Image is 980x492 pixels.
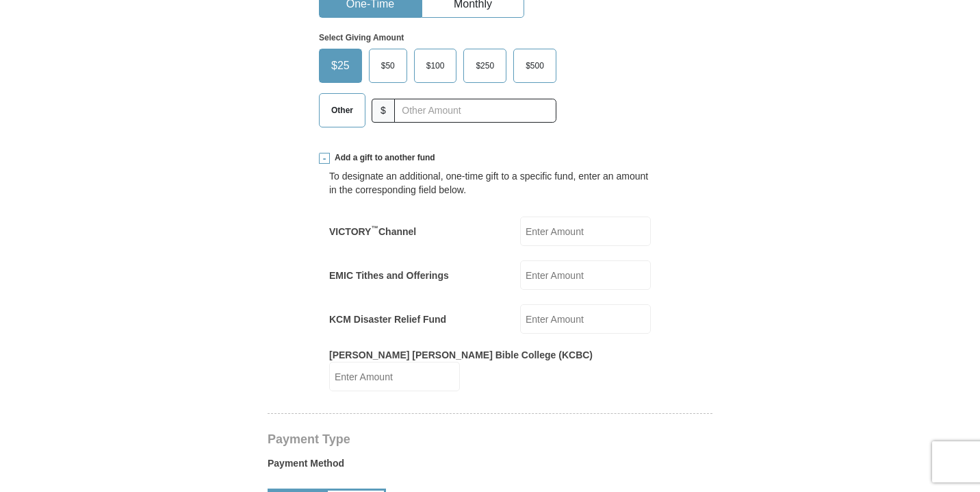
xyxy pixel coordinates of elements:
span: $ [372,99,395,123]
input: Enter Amount [520,304,651,334]
input: Enter Amount [329,362,460,391]
div: To designate an additional, one-time gift to a specific fund, enter an amount in the correspondin... [329,169,651,197]
span: Add a gift to another fund [330,152,435,164]
span: $100 [420,56,452,76]
input: Enter Amount [520,260,651,290]
input: Enter Amount [520,217,651,246]
strong: Select Giving Amount [319,33,404,42]
label: Payment Method [268,456,712,477]
label: VICTORY Channel [329,225,416,238]
label: [PERSON_NAME] [PERSON_NAME] Bible College (KCBC) [329,348,593,362]
span: $500 [519,56,551,76]
label: EMIC Tithes and Offerings [329,269,449,282]
label: KCM Disaster Relief Fund [329,312,446,326]
span: $25 [324,56,357,76]
span: $250 [469,56,501,76]
h4: Payment Type [268,434,712,445]
input: Other Amount [394,99,556,123]
sup: ™ [371,224,378,232]
span: Other [324,100,360,121]
span: $50 [374,56,402,76]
